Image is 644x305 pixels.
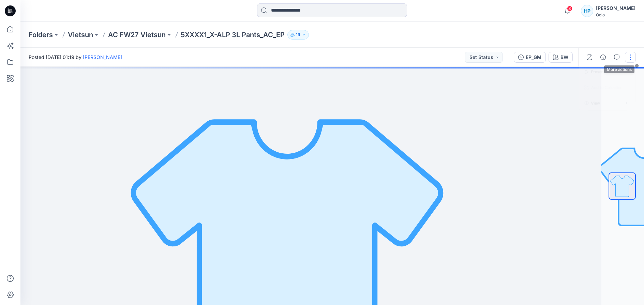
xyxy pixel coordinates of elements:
[83,54,122,60] a: [PERSON_NAME]
[29,54,122,61] span: Posted [DATE] 01:19 by
[596,12,635,17] div: Odlo
[296,31,300,39] p: 19
[560,54,568,61] div: BW
[609,173,635,199] img: All colorways
[514,52,546,63] button: EP_GM
[591,100,600,106] p: View
[29,30,53,40] a: Folders
[567,6,572,11] span: 8
[181,30,285,40] p: 5XXXX1_X-ALP 3L Pants_AC_EP
[68,30,93,40] a: Vietsun
[591,69,605,75] a: Present
[526,54,541,61] div: EP_GM
[581,5,593,17] div: HP
[287,30,309,40] button: 19
[598,52,609,63] button: Details
[596,4,635,12] div: [PERSON_NAME]
[108,30,166,40] a: AC FW27 Vietsun
[549,52,573,63] button: BW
